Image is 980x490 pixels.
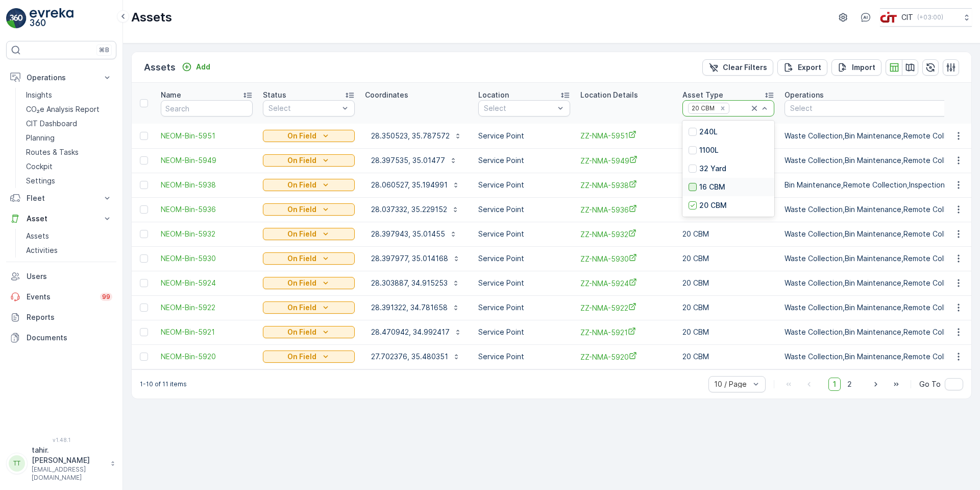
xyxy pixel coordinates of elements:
a: NEOM-Bin-5949 [161,155,253,166]
p: [EMAIL_ADDRESS][DOMAIN_NAME] [32,465,105,482]
span: ZZ-NMA-5921 [580,327,672,338]
td: Waste Collection,Bin Maintenance,Remote Collection [779,271,972,295]
td: Waste Collection,Bin Maintenance,Remote Collection [779,222,972,246]
a: NEOM-Bin-5932 [161,229,253,239]
div: Toggle Row Selected [140,279,148,287]
p: On Field [287,180,316,190]
img: logo_light-DOdMpM7g.png [30,8,73,29]
td: Service Point [473,271,575,295]
td: 20 CBM [677,344,779,369]
p: 1100L [699,145,719,155]
span: v 1.48.1 [6,437,116,443]
button: 28.303887, 34.915253 [365,275,466,291]
button: Operations [6,67,116,88]
td: 20 CBM [677,222,779,246]
p: Insights [26,90,52,100]
div: Toggle Row Selected [140,156,148,165]
button: Clear Filters [702,59,773,76]
td: Waste Collection,Bin Maintenance,Remote Collection [779,246,972,271]
a: NEOM-Bin-5951 [161,131,253,141]
a: ZZ-NMA-5936 [580,204,672,215]
div: Toggle Row Selected [140,230,148,238]
p: Cockpit [26,161,53,172]
p: Assets [26,231,49,241]
td: Waste Collection,Bin Maintenance,Remote Collection [779,295,972,320]
img: cit-logo_pOk6rL0.png [880,12,897,23]
button: 27.702376, 35.480351 [365,348,467,365]
p: 28.037332, 35.229152 [371,204,447,215]
button: On Field [263,351,355,363]
span: 1 [828,378,841,391]
p: tahir.[PERSON_NAME] [32,445,105,465]
div: 20 CBM [689,103,716,113]
button: On Field [263,252,355,265]
p: 28.060527, 35.194991 [371,180,448,190]
p: CIT [901,12,913,22]
div: Toggle Row Selected [140,328,148,336]
p: Location Details [580,90,638,100]
p: CIT Dashboard [26,119,77,129]
button: Add [178,61,214,73]
p: Select [484,103,554,113]
td: Waste Collection,Bin Maintenance,Remote Collection [779,124,972,148]
p: 20 CBM [699,200,727,211]
p: Settings [26,176,55,186]
div: Toggle Row Selected [140,205,148,214]
p: Assets [131,9,172,26]
a: CIT Dashboard [22,116,116,131]
td: 20 CBM [677,124,779,148]
a: NEOM-Bin-5924 [161,278,253,288]
p: 28.397977, 35.014168 [371,253,448,264]
a: ZZ-NMA-5922 [580,302,672,313]
p: Name [161,90,181,100]
div: TT [9,455,25,472]
p: Events [27,292,94,302]
div: Remove 20 CBM [717,104,728,112]
a: NEOM-Bin-5920 [161,352,253,362]
a: ZZ-NMA-5938 [580,180,672,191]
button: On Field [263,326,355,338]
a: Insights [22,88,116,102]
a: Planning [22,131,116,145]
button: On Field [263,154,355,167]
p: Planning [26,133,55,143]
p: On Field [287,327,316,337]
a: Assets [22,229,116,243]
div: Toggle Row Selected [140,132,148,140]
a: Cockpit [22,159,116,174]
span: ZZ-NMA-5949 [580,155,672,166]
p: 28.397535, 35.01477 [371,155,445,166]
span: ZZ-NMA-5932 [580,229,672,240]
p: 240L [699,127,718,137]
button: 28.397977, 35.014168 [365,250,467,267]
td: Service Point [473,124,575,148]
p: Users [27,271,112,282]
td: Service Point [473,320,575,344]
a: NEOM-Bin-5922 [161,302,253,313]
p: On Field [287,352,316,362]
td: 20 CBM [677,197,779,222]
p: Export [798,62,821,73]
a: ZZ-NMA-5930 [580,253,672,264]
p: Location [478,90,509,100]
div: Toggle Row Selected [140,181,148,189]
p: 28.397943, 35.01455 [371,229,445,239]
a: NEOM-Bin-5938 [161,180,253,190]
td: 20 CBM [677,320,779,344]
button: On Field [263,301,355,314]
span: Go To [919,379,941,389]
div: Toggle Row Selected [140,254,148,263]
p: Import [852,62,875,73]
a: NEOM-Bin-5936 [161,204,253,215]
button: On Field [263,130,355,142]
p: ( +03:00 ) [917,13,943,21]
p: Documents [27,333,112,343]
td: Waste Collection,Bin Maintenance,Remote Collection [779,344,972,369]
a: Routes & Tasks [22,145,116,159]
